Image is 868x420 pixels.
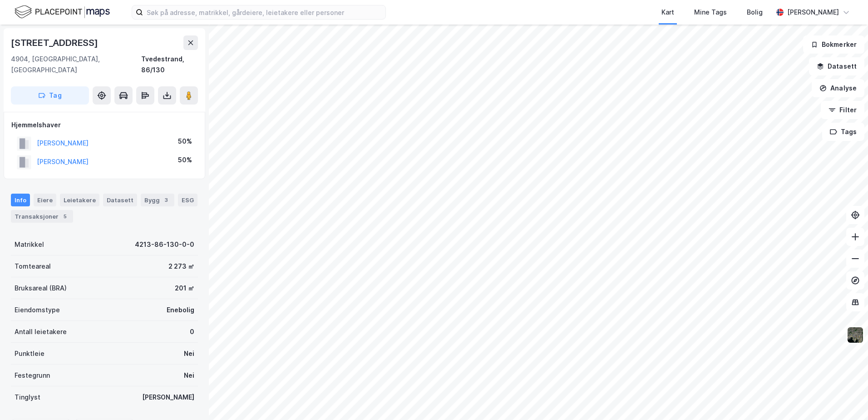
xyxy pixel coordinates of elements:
div: [STREET_ADDRESS] [11,35,100,50]
div: Bygg [141,194,174,206]
div: Datasett [103,194,137,206]
div: Hjemmelshaver [11,120,197,130]
div: Transaksjoner [11,210,73,223]
button: Filter [821,101,864,119]
button: Tag [11,86,89,105]
div: Bruksareal (BRA) [15,283,67,294]
div: Leietakere [60,194,99,206]
div: Kart [661,7,674,18]
div: Eiendomstype [15,305,60,315]
div: 3 [162,195,171,205]
div: Punktleie [15,348,44,359]
div: 0 [190,326,194,337]
div: Tomteareal [15,261,51,272]
div: Bolig [747,7,763,18]
div: [PERSON_NAME] [787,7,839,18]
div: ESG [178,194,197,206]
input: Søk på adresse, matrikkel, gårdeiere, leietakere eller personer [143,5,385,19]
div: 50% [178,136,192,147]
div: Nei [184,370,194,381]
div: Eiere [34,194,56,206]
div: Antall leietakere [15,326,67,337]
button: Datasett [809,57,864,75]
div: 2 273 ㎡ [168,261,194,272]
div: Info [11,194,30,206]
button: Bokmerker [803,35,864,54]
div: Matrikkel [15,239,44,250]
button: Tags [822,123,864,141]
div: 50% [178,155,192,165]
div: Festegrunn [15,370,50,381]
div: Nei [184,348,194,359]
div: Tinglyst [15,392,40,403]
div: 4213-86-130-0-0 [135,239,194,250]
img: logo.f888ab2527a4732fd821a326f86c7f29.svg [15,4,110,20]
div: [PERSON_NAME] [142,392,194,403]
div: 5 [60,212,69,221]
div: Enebolig [167,305,194,315]
iframe: Chat Widget [823,376,868,420]
div: Kontrollprogram for chat [823,376,868,420]
div: Tvedestrand, 86/130 [141,54,198,75]
div: 201 ㎡ [175,283,194,294]
img: 9k= [847,326,864,344]
div: Mine Tags [694,7,727,18]
div: 4904, [GEOGRAPHIC_DATA], [GEOGRAPHIC_DATA] [11,54,141,75]
button: Analyse [812,79,864,97]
